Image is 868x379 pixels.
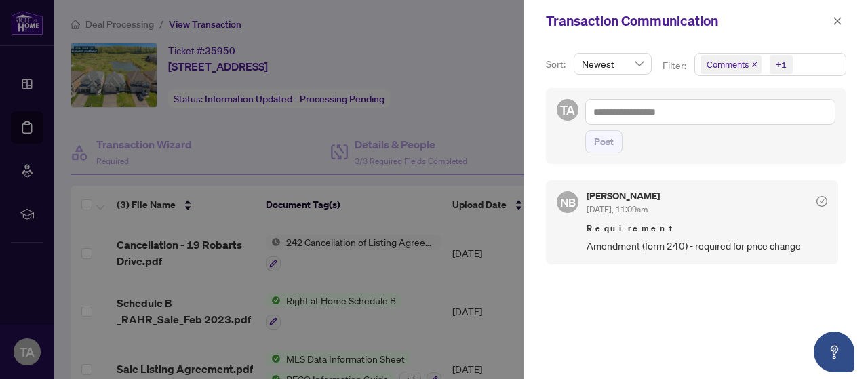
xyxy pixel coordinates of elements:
span: close [833,16,842,26]
p: Sort: [546,57,568,72]
div: +1 [776,58,787,71]
span: Comments [701,55,762,74]
span: Newest [582,54,644,74]
span: [DATE], 11:09am [587,204,648,214]
span: check-circle [816,196,827,207]
span: TA [560,100,575,119]
p: Filter: [663,58,688,73]
button: Open asap [814,332,854,372]
span: close [751,61,758,68]
span: NB [559,193,576,211]
h5: [PERSON_NAME] [587,191,660,201]
span: Requirement [587,222,827,235]
button: Post [585,130,623,153]
span: Amendment (form 240) - required for price change [587,238,827,254]
div: Transaction Communication [546,11,829,31]
span: Comments [707,58,749,71]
